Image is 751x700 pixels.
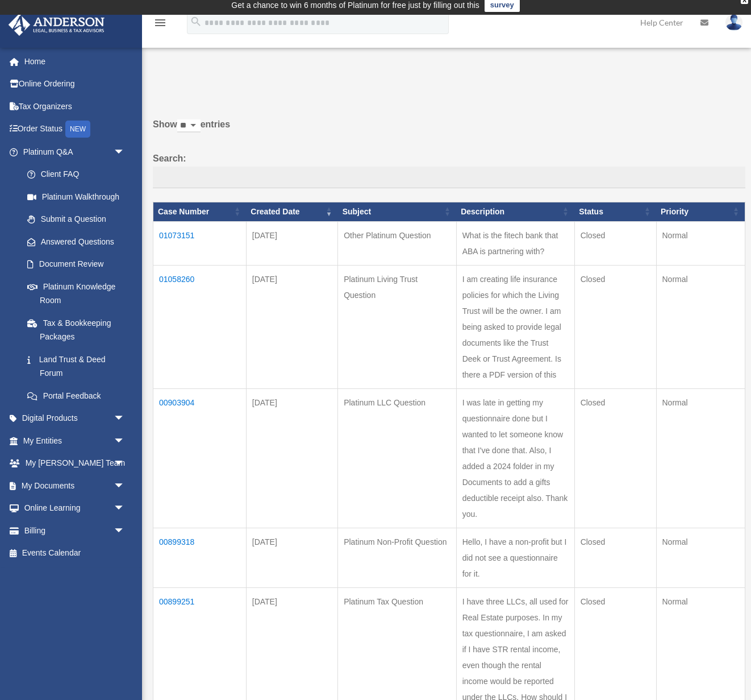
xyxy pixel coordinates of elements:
a: Online Ordering [8,73,142,96]
td: [DATE] [246,388,337,528]
th: Priority: activate to sort column ascending [656,202,745,221]
th: Status: activate to sort column ascending [574,202,656,221]
a: Tax Organizers [8,95,142,118]
td: [DATE] [246,528,337,587]
td: Normal [656,528,745,587]
a: menu [153,20,167,30]
a: Client FAQ [16,163,136,186]
td: I was late in getting my questionnaire done but I wanted to let someone know that I've done that.... [456,388,574,528]
a: Billingarrow_drop_down [8,519,142,542]
label: Search: [153,151,745,188]
span: arrow_drop_down [114,452,136,475]
i: search [190,15,202,28]
span: arrow_drop_down [114,474,136,498]
td: Normal [656,265,745,388]
td: Closed [574,388,656,528]
a: Land Trust & Deed Forum [16,348,136,384]
span: arrow_drop_down [114,519,136,542]
i: menu [153,16,167,30]
td: Other Platinum Question [338,221,456,265]
a: Answered Questions [16,230,131,253]
td: Platinum Non-Profit Question [338,528,456,587]
td: Hello, I have a non-profit but I did not see a questionnaire for it. [456,528,574,587]
a: My Entitiesarrow_drop_down [8,429,142,452]
th: Description: activate to sort column ascending [456,202,574,221]
a: Events Calendar [8,542,142,565]
td: 01058260 [153,265,247,388]
span: arrow_drop_down [114,429,136,453]
td: What is the fitech bank that ABA is partnering with? [456,221,574,265]
span: arrow_drop_down [114,497,136,520]
td: [DATE] [246,221,337,265]
a: Portal Feedback [16,384,136,407]
th: Subject: activate to sort column ascending [338,202,456,221]
td: Platinum Living Trust Question [338,265,456,388]
a: Tax & Bookkeeping Packages [16,312,136,348]
a: Document Review [16,253,136,276]
a: Online Learningarrow_drop_down [8,497,142,520]
a: Platinum Walkthrough [16,185,136,208]
td: 00899318 [153,528,247,587]
td: Closed [574,528,656,587]
div: NEW [65,121,90,138]
img: Anderson Advisors Platinum Portal [5,14,108,36]
a: My Documentsarrow_drop_down [8,474,142,497]
label: Show entries [153,117,745,144]
input: Search: [153,167,745,188]
a: Digital Productsarrow_drop_down [8,407,142,430]
th: Case Number: activate to sort column ascending [153,202,247,221]
a: Platinum Knowledge Room [16,275,136,312]
td: 01073151 [153,221,247,265]
td: Normal [656,221,745,265]
a: My [PERSON_NAME] Teamarrow_drop_down [8,452,142,475]
td: Closed [574,265,656,388]
img: User Pic [725,14,742,31]
a: Order StatusNEW [8,118,142,141]
a: Submit a Question [16,208,136,231]
th: Created Date: activate to sort column ascending [246,202,337,221]
span: arrow_drop_down [114,140,136,164]
span: arrow_drop_down [114,407,136,430]
select: Showentries [177,119,201,132]
a: Home [8,50,142,73]
td: Normal [656,388,745,528]
a: Platinum Q&Aarrow_drop_down [8,140,136,163]
td: I am creating life insurance policies for which the Living Trust will be the owner. I am being as... [456,265,574,388]
td: Platinum LLC Question [338,388,456,528]
td: Closed [574,221,656,265]
td: 00903904 [153,388,247,528]
td: [DATE] [246,265,337,388]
